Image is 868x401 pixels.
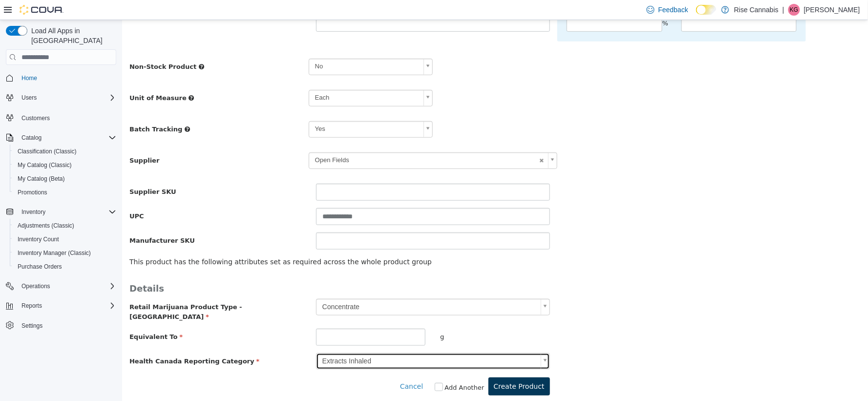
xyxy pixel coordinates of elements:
[18,132,116,144] span: Catalog
[696,5,717,15] input: Dark Mode
[14,187,51,198] a: Promotions
[21,302,42,310] span: Reports
[18,112,54,124] a: Customers
[18,300,116,312] span: Reports
[7,217,73,224] span: Manufacturer SKU
[6,67,116,358] nav: Complex example
[14,220,78,232] a: Adjustments (Classic)
[187,39,311,55] a: No
[2,318,120,333] button: Settings
[18,161,72,169] span: My Catalog (Classic)
[18,320,46,332] a: Settings
[21,134,42,142] span: Catalog
[18,148,77,155] span: Classification (Classic)
[18,92,116,104] span: Users
[788,4,800,16] div: Kyle Gellner
[18,235,59,243] span: Inventory Count
[2,205,120,219] button: Inventory
[10,260,120,274] button: Purchase Orders
[18,206,49,218] button: Inventory
[194,333,428,350] a: Extracts Inhaled
[7,263,739,274] h3: Details
[187,70,298,85] span: Each
[187,102,298,117] span: Yes
[194,279,415,295] span: Concentrate
[277,358,306,376] button: Cancel
[10,232,120,246] button: Inventory Count
[18,132,45,144] button: Catalog
[18,72,116,84] span: Home
[18,280,116,292] span: Operations
[187,101,311,118] a: Yes
[14,173,69,185] a: My Catalog (Beta)
[21,208,45,216] span: Inventory
[10,186,120,199] button: Promotions
[187,132,435,149] a: Open Fields
[14,261,66,273] a: Purchase Orders
[311,309,435,326] div: g
[10,145,120,158] button: Classification (Classic)
[7,338,137,345] span: Health Canada Reporting Category
[14,261,116,273] span: Purchase Orders
[18,280,54,292] button: Operations
[7,106,60,113] span: Batch Tracking
[18,111,116,124] span: Customers
[783,4,784,16] p: |
[7,43,74,50] span: Non-Stock Product
[7,283,120,300] span: Retail Marijuana Product Type - [GEOGRAPHIC_DATA]
[18,249,91,257] span: Inventory Manager (Classic)
[18,206,116,218] span: Inventory
[14,233,63,245] a: Inventory Count
[18,263,62,271] span: Purchase Orders
[2,91,120,105] button: Users
[18,222,74,230] span: Adjustments (Classic)
[2,299,120,313] button: Reports
[18,92,41,104] button: Users
[194,334,415,349] span: Extracts Inhaled
[7,168,54,175] span: Supplier SKU
[18,319,116,332] span: Settings
[7,137,37,144] span: Supplier
[14,159,116,171] span: My Catalog (Classic)
[10,158,120,172] button: My Catalog (Classic)
[21,114,50,122] span: Customers
[2,110,120,125] button: Customers
[14,173,116,185] span: My Catalog (Beta)
[7,313,61,320] span: Equivalent To
[2,279,120,293] button: Operations
[10,172,120,186] button: My Catalog (Beta)
[14,146,116,157] span: Classification (Classic)
[14,146,81,157] a: Classification (Classic)
[2,71,120,85] button: Home
[21,322,42,330] span: Settings
[2,131,120,145] button: Catalog
[658,5,688,15] span: Feedback
[187,70,311,86] a: Each
[18,300,46,312] button: Reports
[7,192,22,200] span: UPC
[14,159,76,171] a: My Catalog (Classic)
[18,175,65,183] span: My Catalog (Beta)
[18,72,41,84] a: Home
[14,220,116,232] span: Adjustments (Classic)
[790,4,798,16] span: KG
[804,4,860,16] p: [PERSON_NAME]
[187,39,298,54] span: No
[14,187,116,198] span: Promotions
[14,233,116,245] span: Inventory Count
[10,246,120,260] button: Inventory Manager (Classic)
[20,5,64,15] img: Cova
[18,189,47,196] span: Promotions
[194,279,428,295] a: Concentrate
[10,219,120,232] button: Adjustments (Classic)
[187,133,414,148] span: Open Fields
[14,247,95,259] a: Inventory Manager (Classic)
[366,358,428,376] button: Create Product
[7,237,739,247] p: This product has the following attributes set as required across the whole product group
[734,4,779,16] p: Rise Cannabis
[322,363,362,373] label: Add Another
[27,26,116,45] span: Load All Apps in [GEOGRAPHIC_DATA]
[21,282,50,290] span: Operations
[7,74,64,82] span: Unit of Measure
